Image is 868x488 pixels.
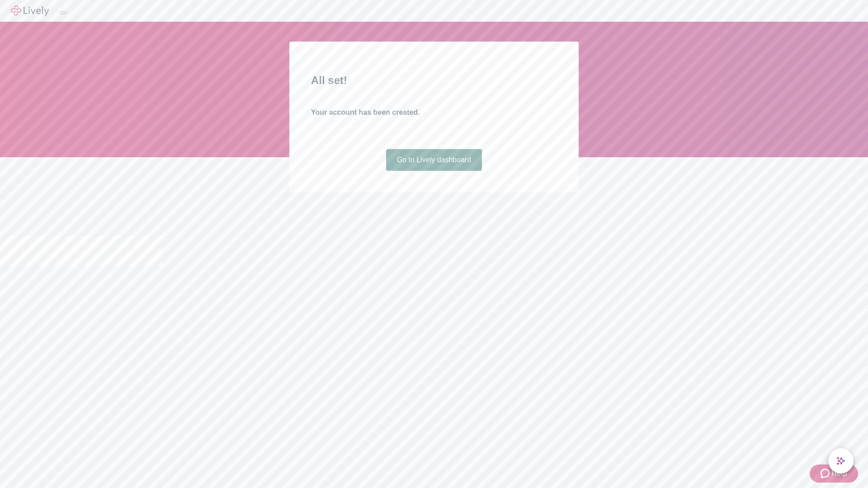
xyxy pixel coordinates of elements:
[11,5,49,16] img: Lively
[828,448,854,474] button: chat
[831,468,847,479] span: Help
[386,149,482,171] a: Go to Lively dashboard
[821,468,831,479] svg: Zendesk support icon
[810,465,858,483] button: Zendesk support iconHelp
[311,72,557,89] h2: All set!
[836,456,845,465] svg: Lively AI Assistant
[60,11,67,14] button: Log out
[311,107,557,118] h4: Your account has been created.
